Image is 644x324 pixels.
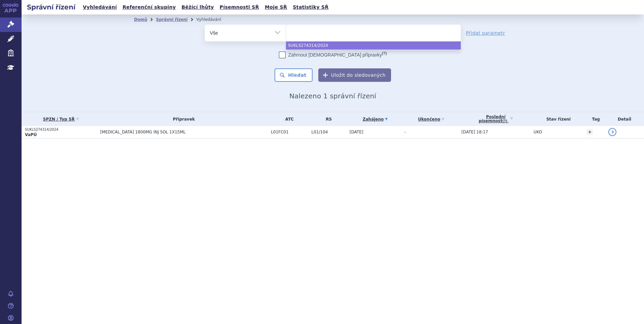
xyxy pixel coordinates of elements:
[587,129,593,135] a: +
[121,3,178,12] a: Referenční skupiny
[350,130,363,134] span: [DATE]
[534,130,542,134] span: UKO
[608,128,616,136] a: detail
[263,3,289,12] a: Moje SŘ
[286,41,461,50] li: SUKLS274314/2024
[100,130,267,134] span: [MEDICAL_DATA] 1800MG INJ SOL 1X15ML
[267,112,308,126] th: ATC
[583,112,605,126] th: Tag
[218,3,261,12] a: Písemnosti SŘ
[180,3,216,12] a: Běžící lhůty
[308,112,346,126] th: RS
[156,17,188,22] a: Správní řízení
[271,130,308,134] span: L01FC01
[25,132,37,137] strong: VaPÚ
[279,52,387,58] label: Zahrnout [DEMOGRAPHIC_DATA] přípravky
[196,14,230,25] li: Vyhledávání
[404,130,406,134] span: -
[350,115,401,124] a: Zahájeno
[25,115,97,124] a: SPZN / Typ SŘ
[318,68,391,82] button: Uložit do sledovaných
[97,112,267,126] th: Přípravek
[461,112,530,126] a: Poslednípísemnost(?)
[289,92,376,100] span: Nalezeno 1 správní řízení
[502,119,507,123] abbr: (?)
[291,3,330,12] a: Statistiky SŘ
[134,17,147,22] a: Domů
[605,112,644,126] th: Detail
[22,2,81,12] h2: Správní řízení
[404,115,458,124] a: Ukončeno
[81,3,119,12] a: Vyhledávání
[312,130,346,134] span: L01/104
[466,30,505,36] a: Přidat parametr
[382,51,387,56] abbr: (?)
[461,130,488,134] span: [DATE] 18:17
[25,127,97,132] p: SUKLS274314/2024
[530,112,583,126] th: Stav řízení
[275,68,313,82] button: Hledat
